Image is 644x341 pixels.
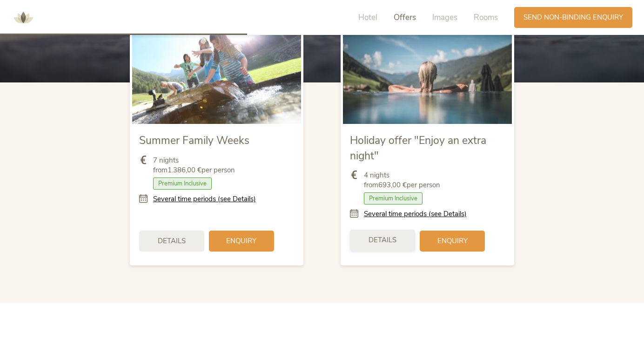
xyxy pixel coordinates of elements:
span: Premium Inclusive [364,192,423,205]
span: Holiday offer "Enjoy an extra night" [350,133,486,163]
b: 693,00 € [378,180,407,190]
a: Several time periods (see Details) [364,209,467,219]
span: Send non-binding enquiry [523,13,623,22]
img: AMONTI & LUNARIS Wellnessresort [9,4,37,32]
span: Premium Inclusive [153,177,212,190]
img: Summer Family Weeks [132,29,301,124]
a: AMONTI & LUNARIS Wellnessresort [9,14,37,20]
span: Rooms [474,12,498,23]
span: Hotel [358,12,377,23]
span: Images [432,12,457,23]
b: 1.386,00 € [168,165,201,175]
span: Enquiry [437,236,468,246]
span: Summer Family Weeks [139,133,249,148]
a: Several time periods (see Details) [153,194,256,204]
span: 7 nights from per person [153,156,235,175]
img: Holiday offer "Enjoy an extra night" [343,29,512,124]
span: 4 nights from per person [364,170,440,190]
span: Offers [394,12,416,23]
span: Enquiry [226,236,256,246]
span: Details [369,235,396,245]
span: Details [158,236,186,246]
